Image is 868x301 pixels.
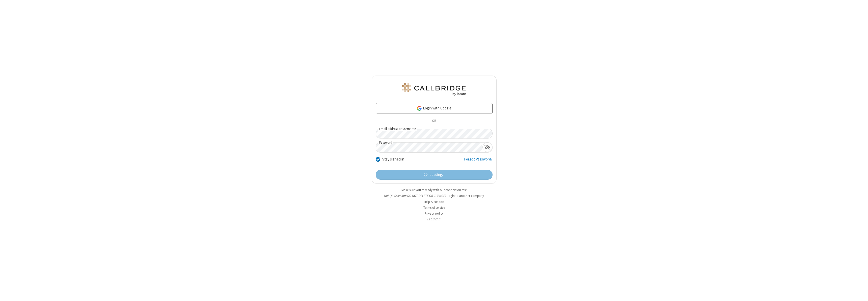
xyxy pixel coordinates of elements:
[401,188,467,192] a: Make sure you're ready with our connection test
[376,129,493,138] input: Email address or username
[425,211,444,216] a: Privacy policy
[417,106,422,111] img: google-icon.png
[376,143,482,152] input: Password
[401,83,467,96] img: QA Selenium DO NOT DELETE OR CHANGE
[464,156,493,166] a: Forgot Password?
[376,170,493,180] button: Loading...
[447,193,484,198] button: Login to another company
[423,205,445,210] a: Terms of service
[430,118,438,125] span: OR
[382,156,404,162] label: Stay signed in
[424,200,444,204] a: Help & support
[482,143,492,152] div: Show password
[372,193,497,198] li: Not QA Selenium DO NOT DELETE OR CHANGE?
[429,172,444,178] span: Loading...
[372,217,497,222] li: v2.6.352.14
[376,103,493,113] a: Login with Google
